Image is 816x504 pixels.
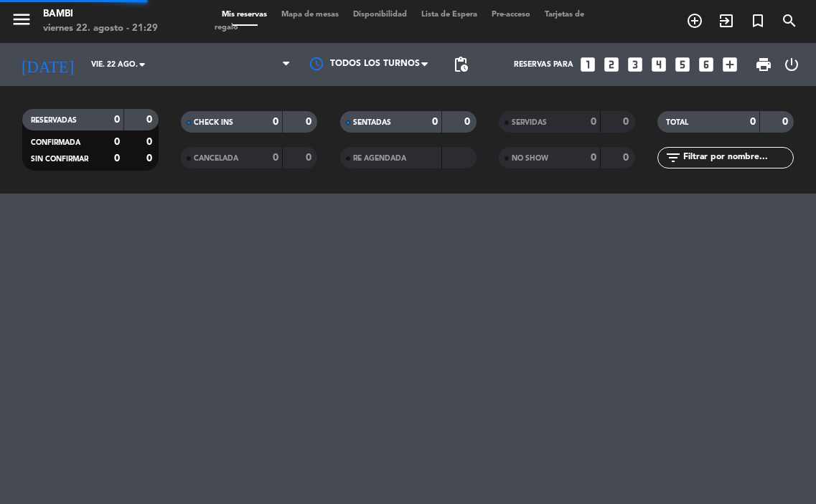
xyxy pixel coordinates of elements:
[682,150,793,166] input: Filtrar por nombre...
[783,56,800,73] i: power_settings_new
[273,153,278,163] strong: 0
[718,12,735,29] i: exit_to_app
[602,55,621,74] i: looks_two
[114,115,120,125] strong: 0
[133,56,151,73] i: arrow_drop_down
[697,55,716,74] i: looks_6
[43,7,158,22] div: BAMBI
[778,43,805,86] div: LOG OUT
[353,119,391,126] span: SENTADAS
[484,11,538,19] span: Pre-acceso
[781,12,798,29] i: search
[749,12,766,29] i: turned_in_not
[673,55,692,74] i: looks_5
[452,56,469,73] span: pending_actions
[512,119,547,126] span: SERVIDAS
[31,139,80,146] span: CONFIRMADA
[432,117,438,127] strong: 0
[721,55,739,74] i: add_box
[306,117,314,127] strong: 0
[146,115,155,125] strong: 0
[346,11,414,19] span: Disponibilidad
[146,153,155,163] strong: 0
[274,11,346,19] span: Mapa de mesas
[194,155,238,162] span: CANCELADA
[666,119,688,126] span: TOTAL
[215,11,274,19] span: Mis reservas
[194,119,233,126] span: CHECK INS
[512,155,548,162] span: NO SHOW
[31,117,77,124] span: RESERVADAS
[353,155,406,162] span: RE AGENDADA
[11,9,32,30] i: menu
[31,156,88,163] span: SIN CONFIRMAR
[43,22,158,36] div: viernes 22. agosto - 21:29
[755,56,772,73] span: print
[750,117,756,127] strong: 0
[623,153,632,163] strong: 0
[306,153,314,163] strong: 0
[578,55,597,74] i: looks_one
[114,137,120,147] strong: 0
[146,137,155,147] strong: 0
[686,12,703,29] i: add_circle_outline
[626,55,644,74] i: looks_3
[414,11,484,19] span: Lista de Espera
[464,117,473,127] strong: 0
[649,55,668,74] i: looks_4
[591,153,596,163] strong: 0
[623,117,632,127] strong: 0
[591,117,596,127] strong: 0
[273,117,278,127] strong: 0
[114,153,120,163] strong: 0
[11,49,84,80] i: [DATE]
[782,117,791,127] strong: 0
[11,9,32,35] button: menu
[665,149,682,166] i: filter_list
[514,60,573,69] span: Reservas para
